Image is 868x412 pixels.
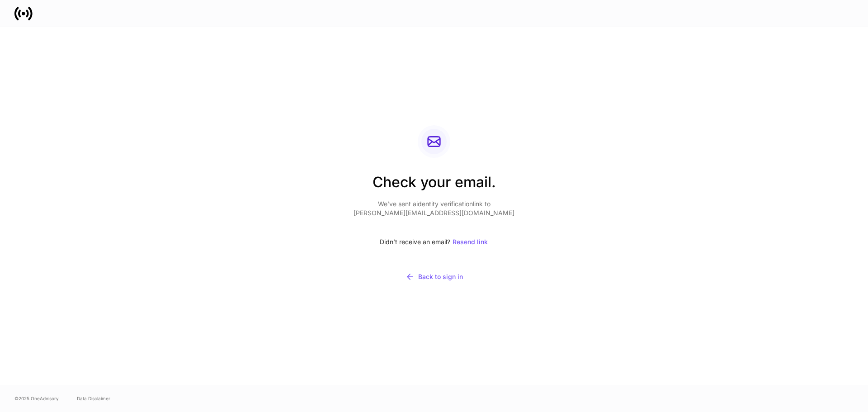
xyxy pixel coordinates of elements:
[354,266,514,287] button: Back to sign in
[354,172,514,199] h2: Check your email.
[406,272,463,281] div: Back to sign in
[354,199,514,218] p: We’ve sent a identity verification link to [PERSON_NAME][EMAIL_ADDRESS][DOMAIN_NAME]
[14,395,59,402] span: © 2025 OneAdvisory
[452,232,488,252] button: Resend link
[453,239,488,245] div: Resend link
[354,232,514,252] div: Didn’t receive an email?
[77,395,110,402] a: Data Disclaimer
